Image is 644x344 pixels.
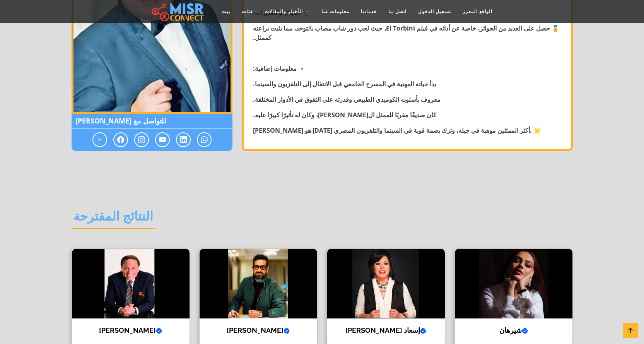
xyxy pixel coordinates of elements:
font: كان صديقًا مقربًا للممثل ال[PERSON_NAME]، وكان له تأثيرًا كبيرًا عليه. [253,111,436,119]
a: بيت [216,4,236,19]
font: 🏅 حصل على العديد من الجوائز، خاصة عن أدائه في فيلم El Torbini، حيث لعب دور شاب مصاب بالتوحد، مما ... [253,24,559,42]
font: النتائج المقترحة [73,209,153,223]
font: بدأ حياته المهنية في المسرح الجامعي قبل الانتقال إلى التلفزيون والسينما. [253,80,436,88]
font: [PERSON_NAME] هو [DATE] أكثر الممثلين موهبة في جيله، وترك بصمة قوية في السينما والتلفزيون المصري. 🌟 [253,126,541,135]
font: اتصل بنا [388,9,407,14]
font: 🔹 معلومات إضافية: [253,64,306,73]
a: تسجيل الدخول [412,4,457,19]
a: معلومات عنا [316,4,355,19]
font: [PERSON_NAME] [99,326,156,334]
font: معروف بأسلوبه الكوميدي الطبيعي وقدرته على التفوق في الأدوار المختلفة. [253,95,441,104]
a: فئات [236,4,259,19]
font: تسجيل الدخول [418,9,451,14]
font: خدماتنا [361,9,377,14]
svg: حساب تم التحقق منه [420,328,426,334]
img: main.misr_connect [152,2,203,21]
font: الواقع المعزز [463,9,492,14]
font: الأخبار والمقالات [265,9,303,14]
a: الأخبار والمقالات [259,4,316,19]
img: عمرو سعد [200,249,317,318]
font: إسعاد [PERSON_NAME] [345,326,420,334]
img: إسعاد يونس [327,249,445,318]
font: للتواصل مع [PERSON_NAME] [75,116,166,125]
font: فئات [242,9,253,14]
a: خدماتنا [355,4,383,19]
a: اتصل بنا [383,4,412,19]
svg: حساب تم التحقق منه [522,328,528,334]
img: شيرهان [455,249,572,318]
font: بيت [222,9,230,14]
a: الواقع المعزز [457,4,498,19]
font: شيرهان [499,326,522,334]
img: عادل إمام [72,249,190,318]
font: معلومات عنا [321,9,349,14]
svg: حساب تم التحقق منه [156,328,162,334]
font: [PERSON_NAME] [227,326,284,334]
svg: حساب تم التحقق منه [284,328,290,334]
